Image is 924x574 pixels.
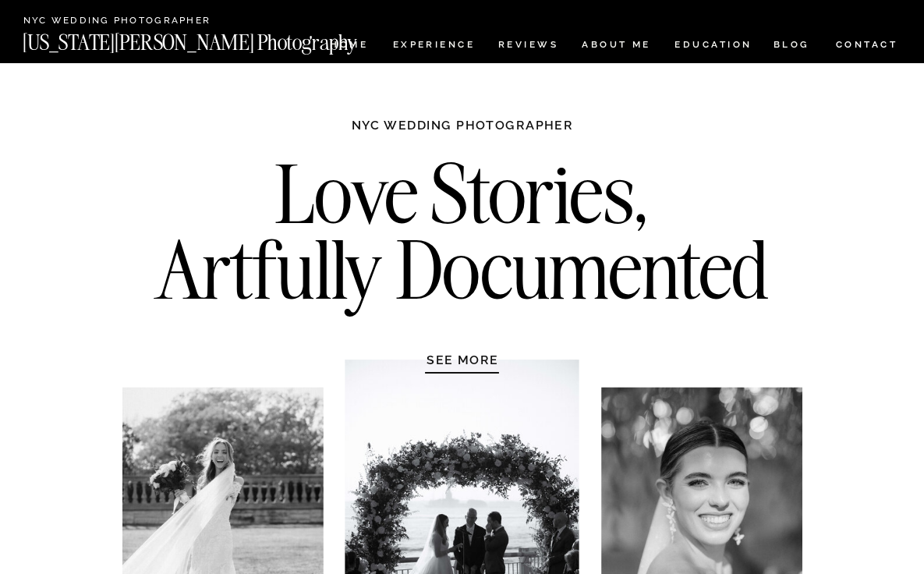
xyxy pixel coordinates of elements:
h2: Love Stories, Artfully Documented [140,156,786,317]
a: ABOUT ME [582,39,652,52]
a: BLOG [773,39,809,52]
a: CONTACT [834,35,898,52]
a: EDUCATION [673,39,754,52]
a: REVIEWS [498,39,556,52]
h1: NYC WEDDING PHOTOGRAPHER [318,117,607,148]
a: SEE MORE [390,352,536,367]
a: HOME [327,39,371,52]
a: [US_STATE][PERSON_NAME] Photography [23,31,409,44]
a: NYC Wedding Photographer [23,16,255,27]
a: Experience [393,39,474,52]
